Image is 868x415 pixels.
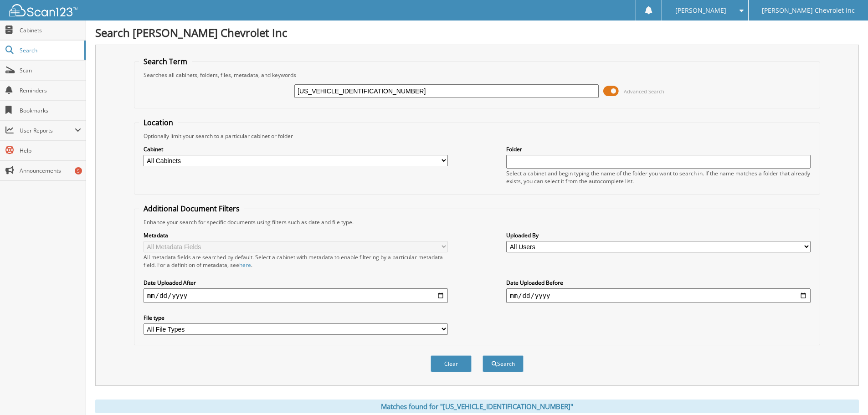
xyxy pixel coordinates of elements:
[239,261,251,269] a: here
[144,288,448,303] input: start
[20,167,81,174] span: Announcements
[483,355,524,372] button: Search
[762,8,855,13] span: [PERSON_NAME] Chevrolet Inc
[139,132,815,140] div: Optionally limit your search to a particular cabinet or folder
[20,67,81,74] span: Scan
[9,4,77,16] img: scan123-logo-white.svg
[20,107,81,114] span: Bookmarks
[20,127,75,134] span: User Reports
[139,56,192,67] legend: Search Term
[95,25,859,40] h1: Search [PERSON_NAME] Chevrolet Inc
[139,218,815,226] div: Enhance your search for specific documents using filters such as date and file type.
[506,288,811,303] input: end
[431,355,472,372] button: Clear
[20,46,80,54] span: Search
[506,145,811,153] label: Folder
[506,279,811,287] label: Date Uploaded Before
[75,167,82,174] div: 5
[144,314,448,322] label: File type
[20,87,81,94] span: Reminders
[144,253,448,269] div: All metadata fields are searched by default. Select a cabinet with metadata to enable filtering b...
[506,169,811,185] div: Select a cabinet and begin typing the name of the folder you want to search in. If the name match...
[95,400,859,413] div: Matches found for "[US_VEHICLE_IDENTIFICATION_NUMBER]"
[144,145,448,153] label: Cabinet
[144,231,448,239] label: Metadata
[144,279,448,287] label: Date Uploaded After
[139,71,815,79] div: Searches all cabinets, folders, files, metadata, and keywords
[624,88,664,95] span: Advanced Search
[506,231,811,239] label: Uploaded By
[675,8,726,13] span: [PERSON_NAME]
[139,204,244,214] legend: Additional Document Filters
[20,26,81,34] span: Cabinets
[20,147,81,154] span: Help
[139,118,178,128] legend: Location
